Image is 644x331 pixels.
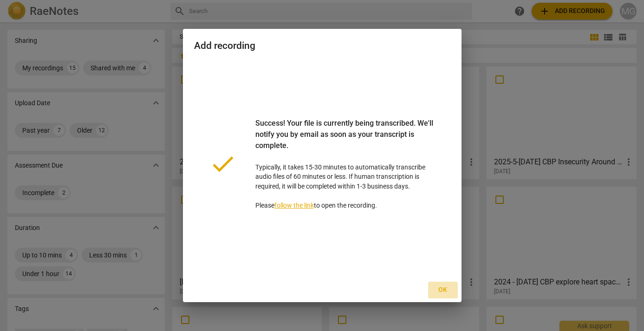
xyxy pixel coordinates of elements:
[209,150,237,178] span: done
[428,282,458,298] button: Ok
[436,285,450,295] span: Ok
[255,118,436,210] p: Typically, it takes 15-30 minutes to automatically transcribe audio files of 60 minutes or less. ...
[194,40,450,52] h2: Add recording
[274,202,314,209] a: follow the link
[255,118,436,162] div: Success! Your file is currently being transcribed. We'll notify you by email as soon as your tran...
